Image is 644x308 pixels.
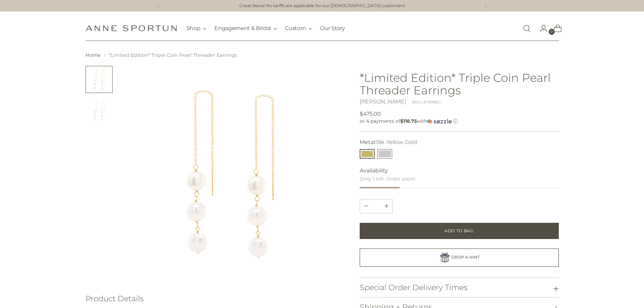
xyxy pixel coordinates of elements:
button: 14k White Gold [377,149,392,159]
button: Custom [285,21,312,36]
label: Metal: [360,138,417,146]
span: Availability [360,167,388,175]
span: $118.75 [400,118,417,124]
button: Special Order Delivery Times [360,278,558,297]
span: DROP A HINT [451,255,480,260]
div: or 4 payments of$118.75withSezzle Click to learn more about Sezzle [360,118,558,124]
span: 18k Yellow Gold [376,139,417,145]
a: Home [86,52,101,58]
span: 0 [549,29,555,35]
div: SKU: LEM085G [412,99,441,105]
a: Open search modal [520,22,533,35]
a: DROP A HINT [360,248,558,267]
a: [PERSON_NAME] [360,98,406,105]
span: *Limited Edition* Triple Coin Pearl Threader Earrings [109,52,237,58]
nav: breadcrumbs [86,52,559,59]
button: Engagement & Bridal [214,21,277,36]
span: $475.00 [360,110,381,118]
h3: Product Details [86,294,339,303]
button: Change image to image 1 [86,66,113,93]
img: *Limited Edition* Triple Coin Pearl Threader Earrings [122,66,339,283]
button: Subtract product quantity [380,199,392,213]
button: 18k Yellow Gold [360,149,375,159]
button: Change image to image 2 [86,97,113,124]
button: Add product quantity [360,199,372,213]
input: Product quantity [368,199,384,213]
button: Shop [187,21,207,36]
h1: *Limited Edition* Triple Coin Pearl Threader Earrings [360,71,558,96]
span: Only 1 left. Order soon! [360,176,415,182]
div: or 4 payments of with [360,118,558,124]
img: Sezzle [427,118,452,124]
a: Open cart modal [548,22,562,35]
button: Add to Bag [360,223,558,239]
h3: Special Order Delivery Times [360,283,468,292]
span: Add to Bag [445,228,474,234]
a: Great News! No tariffs are applicable for our [DEMOGRAPHIC_DATA] customers! [239,3,405,9]
a: Anne Sportun Fine Jewellery [86,25,177,31]
a: Go to the account page [534,22,548,35]
a: Our Story [320,21,345,36]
